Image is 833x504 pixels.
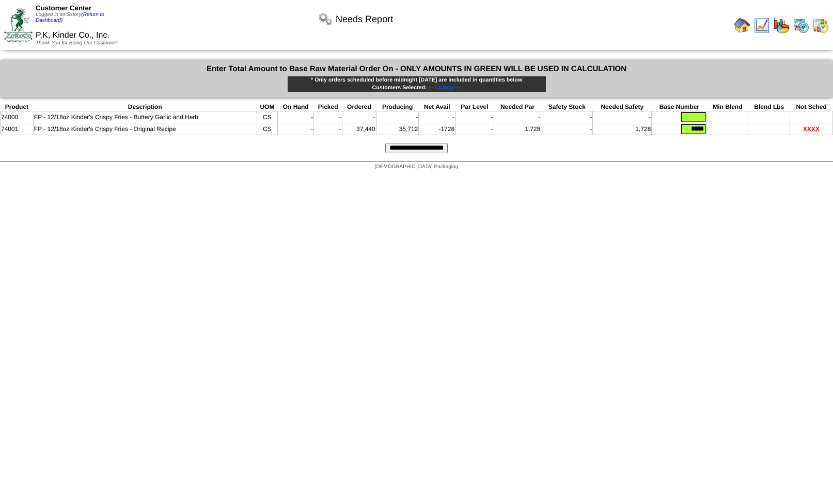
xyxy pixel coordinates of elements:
[257,123,277,135] td: CS
[314,111,342,123] td: -
[748,103,790,111] th: Blend Lbs
[593,103,652,111] th: Needed Safety
[419,103,455,111] th: Net Avail
[317,11,334,27] img: workflow.png
[257,103,277,111] th: UOM
[773,17,790,34] img: graph.gif
[541,123,593,135] td: -
[342,111,376,123] td: -
[342,123,376,135] td: 37,440
[36,31,109,40] span: P.K, Kinder Co., Inc.
[455,103,494,111] th: Par Level
[33,123,257,135] td: FP - 12/18oz Kinder's Crispy Fries - Original Recipe
[314,123,342,135] td: -
[1,111,34,123] td: 74000
[36,4,91,12] span: Customer Center
[33,111,257,123] td: FP - 12/18oz Kinder's Crispy Fries - Buttery Garlic and Herb
[419,111,455,123] td: -
[278,123,314,135] td: -
[793,17,809,34] img: calendarprod.gif
[376,103,419,111] th: Producing
[790,103,833,111] th: Not Sched
[812,17,829,34] img: calendarinout.gif
[314,103,342,111] th: Picked
[287,76,546,92] div: * Only orders scheduled before midnight [DATE] are included in quantities below Customers Selected:
[734,17,750,34] img: home.gif
[541,103,593,111] th: Safety Stock
[707,103,748,111] th: Min Blend
[376,123,419,135] td: 35,712
[1,103,34,111] th: Product
[278,103,314,111] th: On Hand
[593,123,652,135] td: 1,728
[33,103,257,111] th: Description
[494,103,541,111] th: Needed Par
[36,12,104,23] a: (Return to Dashboard)
[36,12,104,23] span: Logged in as Sstory
[375,164,458,170] span: [DEMOGRAPHIC_DATA] Packaging
[376,111,419,123] td: -
[494,123,541,135] td: 1,728
[342,103,376,111] th: Ordered
[753,17,770,34] img: line_graph.gif
[593,111,652,123] td: -
[652,103,707,111] th: Base Number
[1,123,34,135] td: 74001
[427,85,461,91] a: ⇐ Change ⇐
[541,111,593,123] td: -
[455,111,494,123] td: -
[336,14,393,25] span: Needs Report
[36,40,118,46] span: Thank You for Being Our Customer!
[419,123,455,135] td: -1728
[455,123,494,135] td: -
[4,8,33,42] img: ZoRoCo_Logo(Green%26Foil)%20jpg.webp
[494,111,541,123] td: -
[429,85,461,91] span: ⇐ Change ⇐
[278,111,314,123] td: -
[257,111,277,123] td: CS
[790,123,833,135] td: XXXX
